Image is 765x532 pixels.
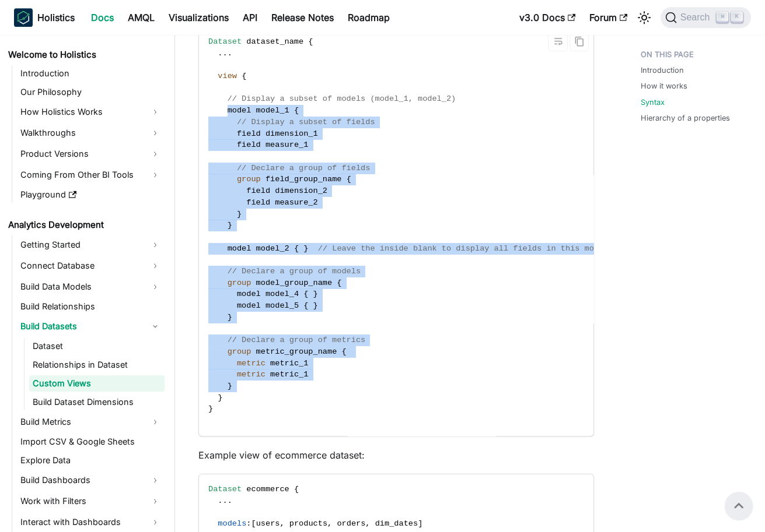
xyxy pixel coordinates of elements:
[17,235,165,254] a: Getting Started
[228,313,232,322] span: }
[17,103,165,121] a: How Holistics Works
[275,198,317,207] span: measure_2
[237,370,266,379] span: metric
[218,49,222,58] span: .
[17,84,165,100] a: Our Philosophy
[29,338,165,354] a: Dataset
[289,519,327,528] span: products
[29,375,165,392] a: Custom Views
[570,31,589,51] button: Copy code to clipboard
[548,31,568,51] button: Toggle word wrap
[246,186,270,195] span: field
[303,290,308,298] span: {
[17,452,165,468] a: Explore Data
[17,65,165,82] a: Introduction
[266,140,308,149] span: measure_1
[318,244,609,253] span: // Leave the inside blank to display all fields in this model
[418,519,422,528] span: ]
[256,279,333,287] span: model_group_name
[237,175,261,184] span: group
[198,448,594,462] p: Example view of ecommerce dataset:
[17,256,165,275] a: Connect Database
[313,301,318,310] span: }
[337,279,341,287] span: {
[228,94,456,103] span: // Display a subset of models (model_1, model_2)
[237,140,261,149] span: field
[641,97,665,108] a: Syntax
[266,290,299,298] span: model_4
[582,8,634,27] a: Forum
[237,301,261,310] span: model
[237,164,370,172] span: // Declare a group of fields
[29,357,165,373] a: Relationships in Dataset
[223,49,228,58] span: .
[17,145,165,163] a: Product Versions
[341,8,397,27] a: Roadmap
[17,413,165,431] a: Build Metrics
[266,301,299,310] span: model_5
[17,434,165,450] a: Import CSV & Google Sheets
[242,72,246,80] span: {
[228,106,251,115] span: model
[237,290,261,298] span: model
[303,244,308,253] span: }
[228,244,251,253] span: model
[208,485,242,494] span: Dataset
[228,279,251,287] span: group
[17,513,165,531] a: Interact with Dashboards
[266,129,318,138] span: dimension_1
[308,37,313,46] span: {
[208,37,242,46] span: Dataset
[677,12,717,23] span: Search
[228,221,232,230] span: }
[17,492,165,510] a: Work with Filters
[246,37,303,46] span: dataset_name
[256,244,289,253] span: model_2
[635,8,654,27] button: Switch between dark and light mode (currently light mode)
[228,267,361,276] span: // Declare a group of models
[218,393,222,402] span: }
[218,496,222,505] span: .
[337,519,365,528] span: orders
[641,80,687,91] a: How it works
[17,124,165,142] a: Walkthroughs
[661,7,751,28] button: Search (Command+K)
[256,106,289,115] span: model_1
[14,8,33,27] img: Holistics
[717,12,728,22] kbd: ⌘
[5,47,165,63] a: Welcome to Holistics
[256,519,280,528] span: users
[208,404,213,413] span: }
[17,277,165,296] a: Build Data Models
[121,8,162,27] a: AMQL
[237,118,375,126] span: // Display a subset of fields
[228,496,232,505] span: .
[17,298,165,315] a: Build Relationships
[294,106,299,115] span: {
[256,347,337,356] span: metric_group_name
[641,112,730,124] a: Hierarchy of a properties
[237,359,266,368] span: metric
[237,129,261,138] span: field
[347,175,351,184] span: {
[37,10,75,24] b: Holistics
[641,65,684,76] a: Introduction
[294,244,299,253] span: {
[303,301,308,310] span: {
[228,347,251,356] span: group
[228,382,232,390] span: }
[725,492,753,520] button: Scroll back to top
[246,198,270,207] span: field
[17,317,165,336] a: Build Datasets
[512,8,582,27] a: v3.0 Docs
[341,347,346,356] span: {
[162,8,236,27] a: Visualizations
[236,8,264,27] a: API
[5,217,165,233] a: Analytics Development
[280,519,284,528] span: ,
[218,72,237,80] span: view
[29,394,165,410] a: Build Dataset Dimensions
[84,8,121,27] a: Docs
[270,359,308,368] span: metric_1
[223,496,228,505] span: .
